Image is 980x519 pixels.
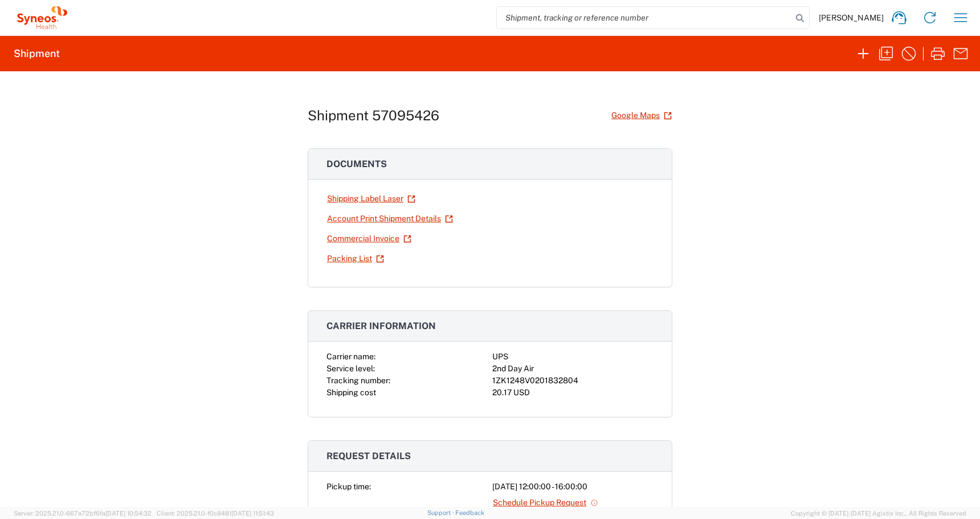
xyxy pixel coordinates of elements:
span: Tracking number: [326,376,390,385]
span: Client: 2025.21.0-f0c8481 [157,510,274,517]
a: Google Maps [611,106,672,125]
span: Service level: [326,364,375,373]
a: Shipping Label Laser [326,189,416,209]
a: Support [427,509,456,516]
span: Server: 2025.21.0-667a72bf6fa [14,510,152,517]
span: Documents [326,159,387,169]
div: 20.17 USD [492,387,654,399]
input: Shipment, tracking or reference number [497,7,792,29]
h2: Shipment [14,47,60,60]
span: Request details [326,451,411,461]
span: [DATE] 10:54:32 [105,510,152,517]
a: Schedule Pickup Request [492,493,599,513]
div: [DATE] 12:00:00 - 16:00:00 [492,481,654,493]
span: Carrier name: [326,352,375,361]
div: UPS [492,351,654,363]
span: Copyright © [DATE]-[DATE] Agistix Inc., All Rights Reserved [791,508,966,518]
a: Packing List [326,249,385,269]
span: Shipping cost [326,388,376,397]
div: 1ZK1248V0201832804 [492,375,654,387]
span: Carrier information [326,321,436,331]
span: [DATE] 11:51:43 [231,510,274,517]
span: Pickup time: [326,482,371,491]
div: 2nd Day Air [492,363,654,375]
a: Feedback [455,509,484,516]
span: [PERSON_NAME] [819,13,884,23]
a: Account Print Shipment Details [326,209,454,229]
h1: Shipment 57095426 [308,107,439,124]
a: Commercial Invoice [326,229,412,249]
